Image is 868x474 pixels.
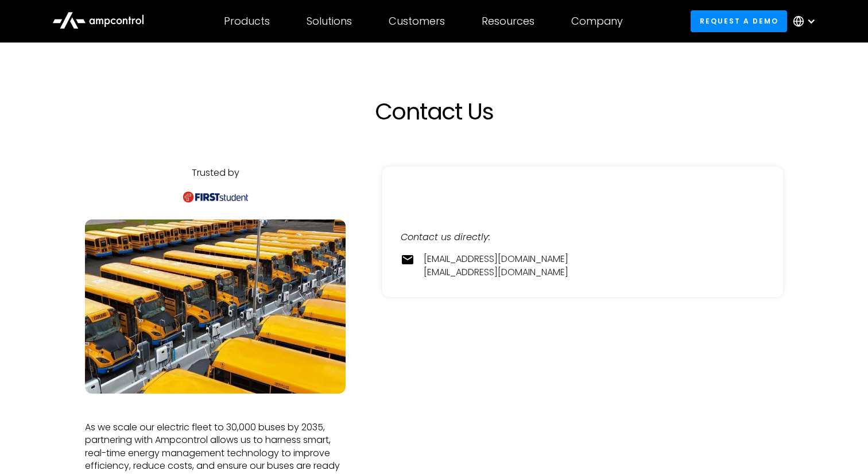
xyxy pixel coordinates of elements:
a: Request a demo [691,10,787,32]
div: Customers [389,15,445,28]
div: Solutions [307,15,352,28]
div: Products [224,15,270,28]
h1: Contact Us [181,98,687,125]
div: Resources [482,15,534,28]
div: Contact us directly: [401,231,765,244]
a: [EMAIL_ADDRESS][DOMAIN_NAME] [424,266,568,279]
a: [EMAIL_ADDRESS][DOMAIN_NAME] [424,253,568,265]
div: Company [571,15,623,28]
